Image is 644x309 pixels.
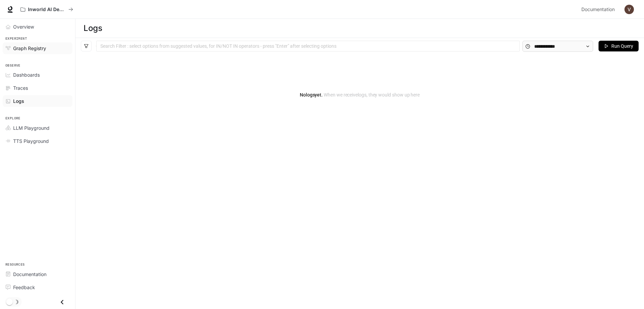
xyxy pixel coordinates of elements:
[3,135,72,147] a: TTS Playground
[624,5,634,14] img: User avatar
[13,138,49,145] span: TTS Playground
[13,124,50,131] span: LLM Playground
[13,84,28,91] span: Traces
[3,42,72,54] a: Graph Registry
[599,41,639,51] button: Run Query
[3,122,72,134] a: LLM Playground
[622,3,636,16] button: User avatar
[611,42,633,50] span: Run Query
[55,295,70,309] button: Close drawer
[3,21,72,33] a: Overview
[323,92,420,98] span: When we receive logs , they would show up here
[579,3,620,16] a: Documentation
[13,284,35,291] span: Feedback
[3,82,72,94] a: Traces
[13,98,24,105] span: Logs
[84,44,89,48] span: filter
[81,41,92,51] button: filter
[13,23,34,30] span: Overview
[3,268,72,280] a: Documentation
[18,3,76,16] button: All workspaces
[28,7,66,12] p: Inworld AI Demos
[84,22,102,35] h1: Logs
[3,69,72,81] a: Dashboards
[3,281,72,293] a: Feedback
[13,71,40,78] span: Dashboards
[581,5,615,14] span: Documentation
[300,91,420,99] article: No logs yet.
[13,271,46,278] span: Documentation
[6,298,13,305] span: Dark mode toggle
[13,45,46,52] span: Graph Registry
[3,95,72,107] a: Logs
